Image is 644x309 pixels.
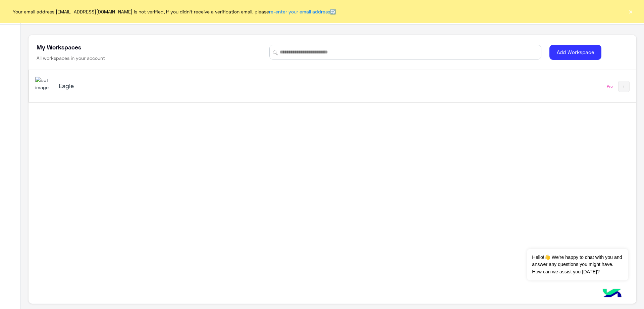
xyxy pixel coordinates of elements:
[37,43,81,51] h5: My Workspaces
[13,8,336,15] span: Your email address [EMAIL_ADDRESS][DOMAIN_NAME] is not verified, if you didn't receive a verifica...
[269,9,330,14] a: re-enter your email address
[627,8,634,15] button: ×
[607,84,613,89] div: Pro
[527,249,628,280] span: Hello!👋 We're happy to chat with you and answer any questions you might have. How can we assist y...
[35,77,53,91] img: 713415422032625
[59,82,273,90] h5: Eagle
[37,55,105,62] h6: All workspaces in your account
[549,45,601,60] button: Add Workspace
[600,282,624,306] img: hulul-logo.png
